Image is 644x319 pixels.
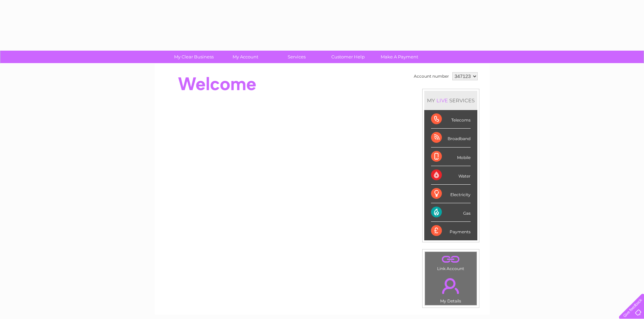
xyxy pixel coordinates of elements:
[425,272,477,305] td: My Details
[435,97,449,104] div: LIVE
[372,51,427,63] a: Make A Payment
[412,71,451,82] td: Account number
[431,166,471,185] div: Water
[320,51,376,63] a: Customer Help
[431,222,471,240] div: Payments
[427,254,475,265] a: .
[425,251,477,273] td: Link Account
[431,203,471,222] div: Gas
[431,129,471,147] div: Broadband
[166,51,222,63] a: My Clear Business
[269,51,325,63] a: Services
[427,274,475,298] a: .
[431,110,471,129] div: Telecoms
[217,51,273,63] a: My Account
[431,148,471,166] div: Mobile
[424,91,477,110] div: MY SERVICES
[431,185,471,203] div: Electricity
